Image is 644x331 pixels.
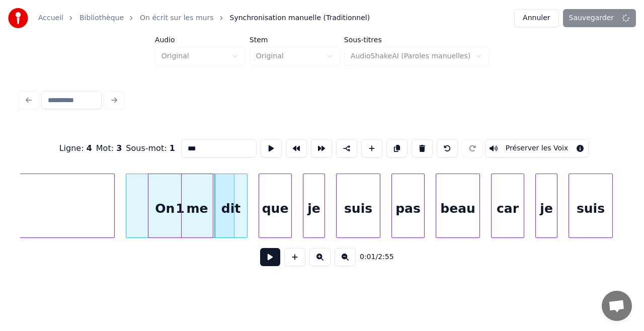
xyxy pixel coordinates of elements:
button: Annuler [514,9,558,27]
span: 2:55 [378,252,393,262]
span: 3 [116,143,122,153]
div: / [360,252,384,262]
div: Ouvrir le chat [602,291,632,321]
div: Ligne : [59,142,92,154]
span: Synchronisation manuelle (Traditionnel) [230,13,370,23]
span: 1 [170,143,175,153]
label: Stem [250,36,340,43]
nav: breadcrumb [38,13,370,23]
button: Toggle [485,139,589,157]
a: On écrit sur les murs [140,13,213,23]
img: youka [8,8,28,28]
div: Mot : [96,142,122,154]
div: Sous-mot : [126,142,175,154]
a: Bibliothèque [79,13,124,23]
span: 0:01 [360,252,375,262]
label: Audio [155,36,246,43]
label: Sous-titres [344,36,489,43]
a: Accueil [38,13,63,23]
span: 4 [87,143,92,153]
